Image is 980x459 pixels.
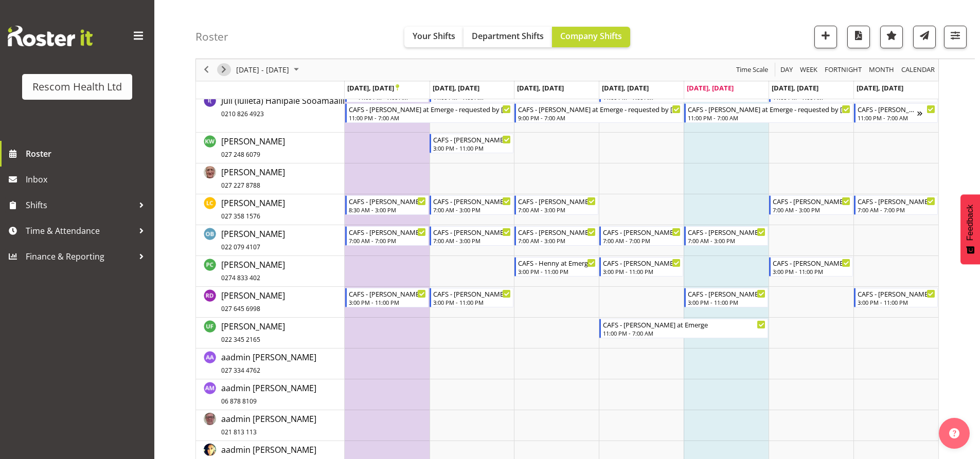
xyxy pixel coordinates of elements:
[221,352,316,375] span: aadmin [PERSON_NAME]
[430,134,513,153] div: Kaye Wishart"s event - CAFS - Lance at Emerge Begin From Tuesday, September 23, 2025 at 3:00:00 P...
[514,195,598,215] div: Liz Collett"s event - CAFS - Henny Wilson at Emerge - requested by Erin Begin From Wednesday, Sep...
[196,194,345,225] td: Liz Collett resource
[221,228,285,252] a: [PERSON_NAME]022 079 4107
[349,288,426,299] div: CAFS - [PERSON_NAME] at Emerge - requested by [PERSON_NAME]
[514,257,598,277] div: Pat Carson"s event - CAFS - Henny at Emerge Begin From Wednesday, September 24, 2025 at 3:00:00 P...
[773,206,850,214] div: 7:00 AM - 3:00 PM
[26,172,149,187] span: Inbox
[221,109,264,118] span: 0210 826 4923
[900,64,936,77] span: calendar
[854,288,938,307] div: Raewyn Dunn"s event - CAFS - Henny Wilson at Emerge - requested by Erin Begin From Sunday, Septem...
[599,226,683,246] div: Olive Bartlett"s event - CAFS - Lance at Emerge Begin From Thursday, September 25, 2025 at 7:00:0...
[847,26,870,48] button: Download a PDF of the roster according to the set date range.
[960,194,980,264] button: Feedback - Show survey
[944,26,967,48] button: Filter Shifts
[221,197,285,222] a: [PERSON_NAME]027 358 1576
[347,83,399,93] span: [DATE], [DATE]
[433,288,511,299] div: CAFS - [PERSON_NAME] at Emerge - requested by [PERSON_NAME]
[514,103,683,123] div: Juli (Iulieta) Hanipale Sooamaalii"s event - CAFS - Henny Wilson at Emerge - requested by Erin Be...
[514,226,598,246] div: Olive Bartlett"s event - CAFS - Lance at Emerge Begin From Wednesday, September 24, 2025 at 7:00:...
[857,83,903,93] span: [DATE], [DATE]
[603,329,765,337] div: 11:00 PM - 7:00 AM
[345,103,514,123] div: Juli (Iulieta) Hanipale Sooamaalii"s event - CAFS - Henny Wilson at Emerge - requested by Erin Be...
[687,83,734,93] span: [DATE], [DATE]
[217,64,231,77] button: Next
[858,196,935,206] div: CAFS - [PERSON_NAME] at Emerge - requested by [PERSON_NAME]
[798,64,819,77] button: Timeline Week
[221,259,285,283] span: [PERSON_NAME]
[196,318,345,348] td: Uliuli Fruean resource
[221,150,260,159] span: 027 248 6079
[221,181,260,190] span: 027 227 8788
[433,227,511,237] div: CAFS - [PERSON_NAME] at Emerge
[349,298,426,306] div: 3:00 PM - 11:00 PM
[773,196,850,206] div: CAFS - [PERSON_NAME] at Emerge - requested by [PERSON_NAME]
[688,114,850,122] div: 11:00 PM - 7:00 AM
[349,236,426,245] div: 7:00 AM - 7:00 PM
[433,206,511,214] div: 7:00 AM - 3:00 PM
[345,226,429,246] div: Olive Bartlett"s event - CAFS - Lance at Emerge Begin From Monday, September 22, 2025 at 7:00:00 ...
[26,146,149,161] span: Roster
[221,167,285,190] span: [PERSON_NAME]
[196,256,345,287] td: Pat Carson resource
[221,351,316,376] a: aadmin [PERSON_NAME]027 334 4762
[433,236,511,245] div: 7:00 AM - 3:00 PM
[221,197,285,221] span: [PERSON_NAME]
[858,114,917,122] div: 11:00 PM - 7:00 AM
[8,26,93,46] img: Rosterit website logo
[196,348,345,379] td: aadmin Adrienne Apiata resource
[221,320,285,345] a: [PERSON_NAME]022 345 2165
[684,103,853,123] div: Juli (Iulieta) Hanipale Sooamaalii"s event - CAFS - Henny Wilson at Emerge - requested by Erin Be...
[26,249,134,264] span: Finance & Reporting
[824,64,863,77] span: Fortnight
[603,267,681,276] div: 3:00 PM - 11:00 PM
[215,59,233,81] div: next period
[221,335,260,344] span: 022 345 2165
[221,259,285,283] a: [PERSON_NAME]0274 833 402
[518,258,596,268] div: CAFS - Henny at Emerge
[858,288,935,299] div: CAFS - [PERSON_NAME] at Emerge - requested by [PERSON_NAME]
[221,382,316,407] a: aadmin [PERSON_NAME]06 878 8109
[221,413,316,437] a: aadmin [PERSON_NAME]021 813 113
[560,30,622,42] span: Company Shifts
[196,410,345,441] td: aadmin Graeme Smith resource
[433,134,511,144] div: CAFS - [PERSON_NAME] at Emerge
[221,382,316,406] span: aadmin [PERSON_NAME]
[413,30,455,42] span: Your Shifts
[735,64,770,77] button: Time Scale
[518,227,596,237] div: CAFS - [PERSON_NAME] at Emerge
[349,114,511,122] div: 11:00 PM - 7:00 AM
[688,227,765,237] div: CAFS - [PERSON_NAME] at Emerge - requested by [PERSON_NAME]
[688,298,765,306] div: 3:00 PM - 11:00 PM
[196,163,345,194] td: Kenneth Tunnicliff resource
[867,64,896,77] button: Timeline Month
[472,30,544,42] span: Department Shifts
[603,319,765,329] div: CAFS - [PERSON_NAME] at Emerge
[221,366,260,375] span: 027 334 4762
[858,206,935,214] div: 7:00 AM - 7:00 PM
[518,114,681,122] div: 9:00 PM - 7:00 AM
[235,64,304,77] button: September 2025
[221,166,285,191] a: [PERSON_NAME]027 227 8788
[518,206,596,214] div: 7:00 AM - 3:00 PM
[349,227,426,237] div: CAFS - [PERSON_NAME] at Emerge
[769,257,853,277] div: Pat Carson"s event - CAFS - Henny Wilson at Emerge - requested by Erin Begin From Saturday, Septe...
[196,379,345,410] td: aadmin Carolina Moreno resource
[433,144,511,152] div: 3:00 PM - 11:00 PM
[966,205,975,241] span: Feedback
[854,103,938,123] div: Juli (Iulieta) Hanipale Sooamaalii"s event - CAFS - Henny Wilson at Emerge - requested by Erin Be...
[221,136,285,159] span: [PERSON_NAME]
[688,104,850,114] div: CAFS - [PERSON_NAME] at Emerge - requested by [PERSON_NAME]
[430,195,513,215] div: Liz Collett"s event - CAFS - Henny Wilson at Emerge - requested by Erin Begin From Tuesday, Septe...
[854,195,938,215] div: Liz Collett"s event - CAFS - Henny Wilson at Emerge - requested by Erin Begin From Sunday, Septem...
[433,298,511,306] div: 3:00 PM - 11:00 PM
[221,289,285,314] a: [PERSON_NAME]027 645 6998
[404,27,464,47] button: Your Shifts
[233,59,305,81] div: September 22 - 28, 2025
[26,223,134,238] span: Time & Attendance
[779,64,794,77] span: Day
[221,228,285,252] span: [PERSON_NAME]
[221,212,260,221] span: 027 358 1576
[769,195,853,215] div: Liz Collett"s event - CAFS - Henny Wilson at Emerge - requested by Erin Begin From Saturday, Sept...
[349,196,426,206] div: CAFS - [PERSON_NAME] at Emerge - requested by [PERSON_NAME]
